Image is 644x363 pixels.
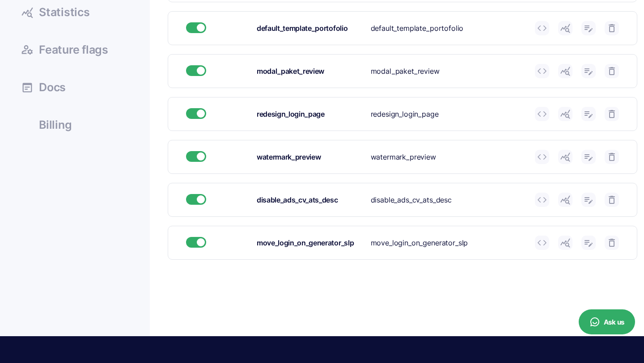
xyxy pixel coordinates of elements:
div: redesign_login_page [257,109,364,120]
div: move_login_on_generator_slp [371,237,528,249]
button: Ask us [579,309,635,334]
a: Docs [7,75,132,99]
div: redesign_login_page [371,109,528,120]
div: modal_paket_review [371,66,528,77]
div: default_template_portofolio [257,23,364,34]
span: Feature flags [39,44,108,55]
div: watermark_preview [257,152,364,163]
span: Billing [39,119,72,131]
span: Statistics [39,7,90,18]
div: default_template_portofolio [371,23,528,34]
div: watermark_preview [371,152,528,163]
div: disable_ads_cv_ats_desc [371,194,528,206]
a: Feature flags [7,37,132,61]
div: modal_paket_review [257,66,364,77]
div: move_login_on_generator_slp [257,237,364,249]
div: disable_ads_cv_ats_desc [257,194,364,206]
span: Docs [39,82,66,93]
a: Billing [7,112,132,136]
